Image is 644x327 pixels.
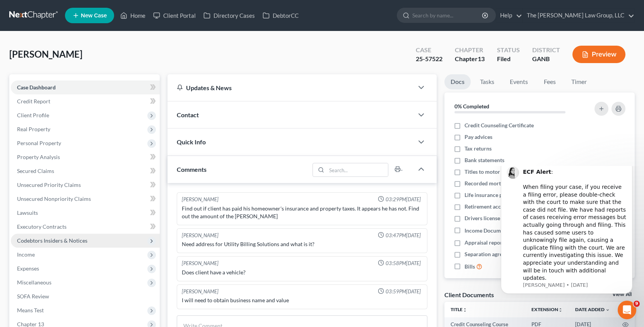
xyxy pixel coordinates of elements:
a: Help [496,9,522,22]
input: Search by name... [412,8,483,22]
p: Message from Lindsey, sent 9w ago [34,116,137,123]
span: Miscellaneous [17,279,51,286]
span: [PERSON_NAME] [9,48,82,60]
b: ECF Alert [34,3,62,9]
div: Filed [497,55,520,63]
a: Case Dashboard [11,80,160,94]
span: Drivers license & social security card [465,214,553,222]
div: I will need to obtain business name and value [182,296,422,304]
span: 03:29PM[DATE] [386,196,421,203]
iframe: Intercom live chat [618,301,636,319]
span: Expenses [17,265,39,272]
div: Chapter [455,46,485,55]
span: Appraisal reports [465,239,507,247]
i: unfold_more [463,308,467,312]
span: Contact [177,111,199,118]
span: Codebtors Insiders & Notices [17,237,87,244]
a: Tasks [474,74,501,89]
a: DebtorCC [259,9,302,22]
span: Unsecured Priority Claims [17,181,81,188]
div: Client Documents [444,291,494,299]
span: 9 [634,301,640,307]
span: Bank statements [465,156,504,164]
span: Secured Claims [17,168,54,174]
span: Pay advices [465,133,492,141]
span: Comments [177,166,207,173]
span: Income Documents [465,227,511,235]
div: Updates & News [177,84,404,92]
a: Titleunfold_more [451,306,467,312]
input: Search... [327,163,388,176]
span: Unsecured Nonpriority Claims [17,195,91,202]
div: Case [416,46,442,55]
span: Real Property [17,126,50,132]
a: Client Portal [149,9,200,22]
div: [PERSON_NAME] [182,260,219,267]
span: New Case [81,13,107,19]
span: Executory Contracts [17,223,67,230]
span: Property Analysis [17,154,60,160]
a: Directory Cases [200,9,259,22]
span: Lawsuits [17,209,38,216]
a: Date Added expand_more [575,306,610,312]
div: Need address for Utility Billing Solutions and what is it? [182,240,422,248]
div: District [532,46,560,55]
a: Unsecured Nonpriority Claims [11,192,160,206]
span: 03:59PM[DATE] [386,288,421,295]
button: Preview [572,46,625,63]
i: expand_more [605,308,610,312]
div: [PERSON_NAME] [182,288,219,295]
a: Unsecured Priority Claims [11,178,160,192]
img: Profile image for Lindsey [17,0,30,13]
div: [PERSON_NAME] [182,232,219,239]
strong: 0% Completed [454,103,489,110]
span: Credit Counseling Certificate [465,122,534,129]
a: Executory Contracts [11,220,160,234]
span: 03:47PM[DATE] [386,232,421,239]
a: Secured Claims [11,164,160,178]
span: Bills [465,263,475,271]
span: Retirement account statements [465,203,540,211]
span: 03:58PM[DATE] [386,260,421,267]
a: Credit Report [11,94,160,108]
div: Chapter [455,55,485,63]
a: Property Analysis [11,150,160,164]
div: Does client have a vehicle? [182,269,422,276]
span: Credit Report [17,98,50,104]
div: Find out if client has paid his homeowner's insurance and property taxes. It appears he has not. ... [182,205,422,220]
a: SOFA Review [11,289,160,303]
span: Life insurance policies [465,191,518,199]
a: Home [116,9,149,22]
span: Separation agreements or decrees of divorces [465,250,574,258]
span: Income [17,251,35,258]
span: Personal Property [17,140,61,146]
a: Events [504,74,534,89]
span: 13 [478,55,485,62]
a: Fees [537,74,562,89]
div: 25-57522 [416,55,442,63]
div: Status [497,46,520,55]
iframe: Intercom notifications message [489,166,644,298]
a: Lawsuits [11,206,160,220]
span: SOFA Review [17,293,49,300]
span: Quick Info [177,138,206,146]
div: [PERSON_NAME] [182,196,219,203]
span: Client Profile [17,112,49,118]
span: Means Test [17,307,44,313]
span: Recorded mortgages and deeds [465,180,539,187]
span: Titles to motor vehicles [465,168,521,176]
div: : ​ When filing your case, if you receive a filing error, please double-check with the court to m... [34,2,137,116]
a: Docs [444,74,471,89]
a: Timer [565,74,593,89]
span: Tax returns [465,145,492,152]
i: unfold_more [558,308,563,312]
span: Case Dashboard [17,84,56,91]
a: The [PERSON_NAME] Law Group, LLC [523,9,634,22]
div: GANB [532,55,560,63]
a: Extensionunfold_more [531,306,563,312]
